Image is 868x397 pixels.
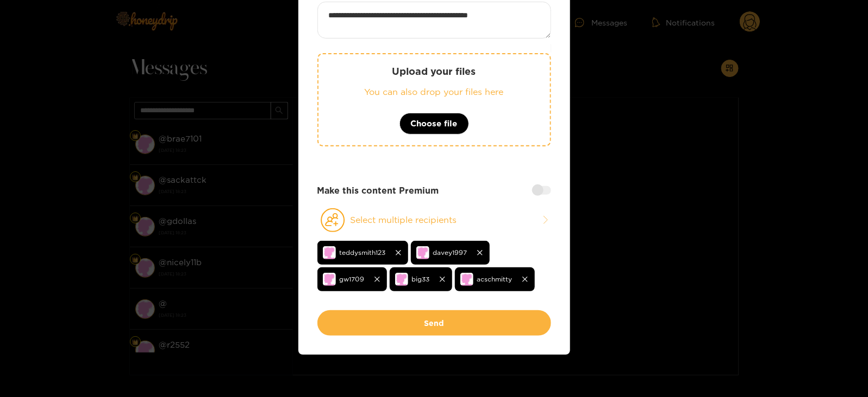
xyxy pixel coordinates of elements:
button: Send [317,310,551,336]
p: You can also drop your files here [340,86,528,98]
span: teddysmith123 [340,246,386,259]
span: Choose file [411,117,458,130]
button: Select multiple recipients [317,208,551,233]
img: no-avatar.png [460,273,473,286]
img: no-avatar.png [323,273,336,286]
span: big33 [412,273,430,285]
span: gw1709 [340,273,365,285]
span: acschmitty [477,273,513,285]
strong: Make this content Premium [317,184,439,197]
button: Choose file [399,113,469,135]
span: davey1997 [433,246,467,259]
img: no-avatar.png [416,246,429,259]
img: no-avatar.png [395,273,408,286]
img: no-avatar.png [323,246,336,259]
p: Upload your files [340,65,528,78]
